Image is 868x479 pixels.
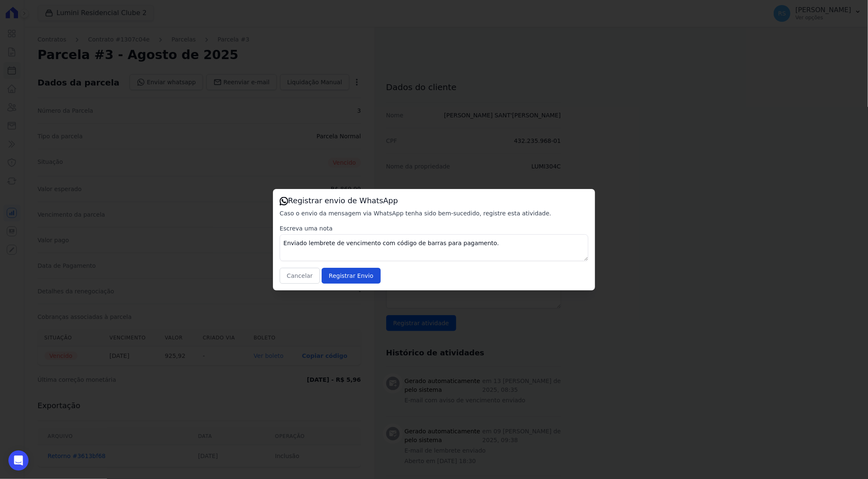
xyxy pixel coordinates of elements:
[8,451,29,471] div: Open Intercom Messenger
[280,268,320,284] button: Cancelar
[280,224,588,233] label: Escreva uma nota
[322,268,380,284] input: Registrar Envio
[280,196,588,206] h3: Registrar envio de WhatsApp
[280,234,588,261] textarea: Enviado lembrete de vencimento com código de barras para pagamento.
[280,209,588,217] p: Caso o envio da mensagem via WhatsApp tenha sido bem-sucedido, registre esta atividade.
